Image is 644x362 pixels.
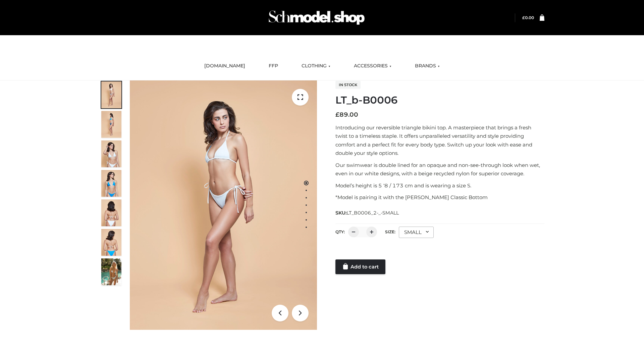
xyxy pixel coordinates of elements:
[101,199,121,226] img: ArielClassicBikiniTop_CloudNine_AzureSky_OW114ECO_7-scaled.jpg
[335,123,544,158] p: Introducing our reversible triangle bikini top. A masterpiece that brings a fresh twist to a time...
[335,94,544,106] h1: LT_b-B0006
[199,59,250,73] a: [DOMAIN_NAME]
[101,229,121,256] img: ArielClassicBikiniTop_CloudNine_AzureSky_OW114ECO_8-scaled.jpg
[335,193,544,202] p: *Model is pairing it with the [PERSON_NAME] Classic Bottom
[522,15,525,20] span: £
[385,229,395,234] label: Size:
[335,111,358,118] bdi: 89.00
[335,259,385,274] a: Add to cart
[335,111,339,118] span: £
[346,210,399,216] span: LT_B0006_2-_-SMALL
[264,59,283,73] a: FFP
[410,59,445,73] a: BRANDS
[335,161,544,178] p: Our swimwear is double lined for an opaque and non-see-through look when wet, even in our white d...
[335,229,345,234] label: QTY:
[101,81,121,108] img: ArielClassicBikiniTop_CloudNine_AzureSky_OW114ECO_1-scaled.jpg
[349,59,396,73] a: ACCESSORIES
[297,59,335,73] a: CLOTHING
[266,4,367,31] img: Schmodel Admin 964
[101,258,121,285] img: Arieltop_CloudNine_AzureSky2.jpg
[335,81,361,89] span: In stock
[101,170,121,197] img: ArielClassicBikiniTop_CloudNine_AzureSky_OW114ECO_4-scaled.jpg
[522,15,534,20] a: £0.00
[130,80,317,330] img: ArielClassicBikiniTop_CloudNine_AzureSky_OW114ECO_1
[101,140,121,167] img: ArielClassicBikiniTop_CloudNine_AzureSky_OW114ECO_3-scaled.jpg
[399,227,434,238] div: SMALL
[335,209,399,217] span: SKU:
[335,181,544,190] p: Model’s height is 5 ‘8 / 173 cm and is wearing a size S.
[522,15,534,20] bdi: 0.00
[101,111,121,138] img: ArielClassicBikiniTop_CloudNine_AzureSky_OW114ECO_2-scaled.jpg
